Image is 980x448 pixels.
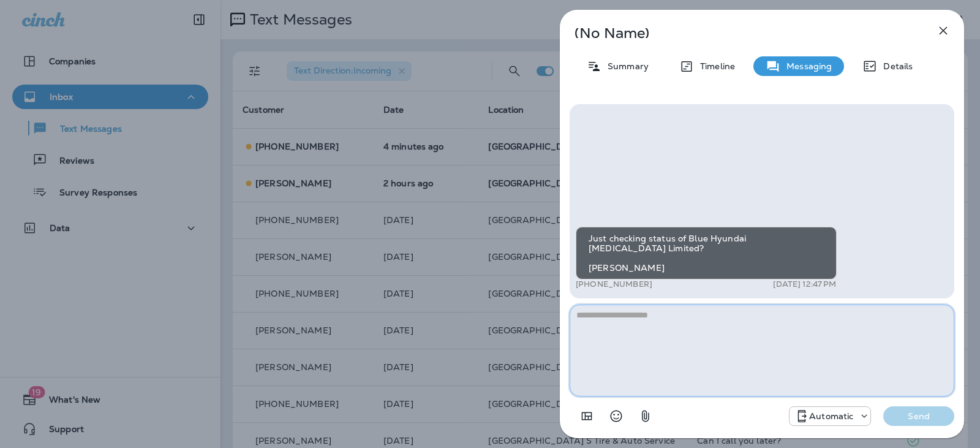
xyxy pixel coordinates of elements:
[575,404,599,428] button: Add in a premade template
[601,61,649,71] p: Summary
[877,61,913,71] p: Details
[576,279,652,289] p: [PHONE_NUMBER]
[809,411,853,421] p: Automatic
[576,227,837,279] div: Just checking status of Blue Hyundai [MEDICAL_DATA] Limited? [PERSON_NAME]
[575,28,909,38] p: (No Name)
[694,61,735,71] p: Timeline
[780,61,832,71] p: Messaging
[604,404,628,428] button: Select an emoji
[773,279,836,289] p: [DATE] 12:47 PM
